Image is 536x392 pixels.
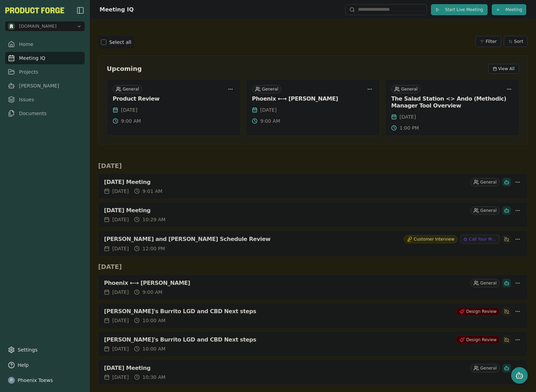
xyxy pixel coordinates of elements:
[502,279,511,287] div: Smith has been invited
[112,245,129,252] span: [DATE]
[142,245,165,252] span: 12:00 PM
[5,374,85,386] button: Phoenix Toews
[511,367,528,384] button: Open chat
[5,107,85,120] a: Documents
[104,179,468,186] div: [DATE] Meeting
[98,161,528,171] h2: [DATE]
[502,178,511,186] div: Smith has been invited
[5,7,64,13] img: Product Forge
[142,188,162,195] span: 9:01 AM
[76,6,85,15] img: sidebar
[19,23,57,29] span: methodic.work
[470,364,500,372] div: General
[476,36,501,47] button: Filter
[5,7,64,13] button: PF-Logo
[502,336,511,344] div: Smith has not been invited
[502,206,511,215] div: Smith has been invited
[8,377,15,384] img: profile
[121,118,141,124] span: 9:00 AM
[502,364,511,372] div: Smith has been invited
[445,7,483,12] span: Start Live Meeting
[514,279,522,287] button: More options
[98,303,528,328] a: [PERSON_NAME]'s Burrito LGD and CBD Next stepsDesign Review[DATE]10:00 AM
[107,64,142,74] h2: Upcoming
[98,331,528,357] a: [PERSON_NAME]'s Burrito LGD and CBD Next stepsDesign Review[DATE]10:00 AM
[5,359,85,371] button: Help
[98,262,528,272] h2: [DATE]
[113,85,142,93] div: General
[104,280,468,287] div: Phoenix ←→ [PERSON_NAME]
[104,365,468,372] div: [DATE] Meeting
[514,178,522,186] button: More options
[5,344,85,356] a: Settings
[399,124,419,131] span: 1:00 PM
[112,317,129,324] span: [DATE]
[5,93,85,106] a: Issues
[5,21,85,31] button: Open organization switcher
[76,6,85,15] button: Close Sidebar
[502,235,511,243] div: Smith has not been invited
[252,85,281,93] div: General
[98,274,528,300] a: Phoenix ←→ [PERSON_NAME]General[DATE]9:00 AM
[391,85,421,93] div: General
[112,188,129,195] span: [DATE]
[142,289,162,296] span: 9:00 AM
[142,317,165,324] span: 10:00 AM
[5,66,85,78] a: Projects
[121,106,137,113] span: [DATE]
[404,235,458,243] div: Customer Interview
[470,206,500,215] div: General
[504,36,528,47] button: Sort
[260,118,280,124] span: 9:00 AM
[98,360,528,385] a: [DATE] MeetingGeneral[DATE]10:30 AM
[514,364,522,372] button: More options
[470,178,500,186] div: General
[514,206,522,215] button: More options
[469,236,497,242] span: Call Your Mother Deli
[506,7,522,12] span: Meeting
[260,106,276,113] span: [DATE]
[492,4,526,15] button: Meeting
[456,307,500,316] div: Design Review
[142,374,165,381] span: 10:30 AM
[112,374,129,381] span: [DATE]
[8,23,15,30] img: methodic.work
[112,289,129,296] span: [DATE]
[112,216,129,223] span: [DATE]
[104,207,468,214] div: [DATE] Meeting
[502,307,511,316] div: Smith has not been invited
[98,202,528,227] a: [DATE] MeetingGeneral[DATE]10:29 AM
[5,52,85,64] a: Meeting IQ
[514,235,522,243] button: More options
[431,4,488,15] button: Start Live Meeting
[514,307,522,316] button: More options
[98,230,528,256] a: [PERSON_NAME] and [PERSON_NAME] Schedule ReviewCustomer InterviewCall Your Mother Deli[DATE]12:00 PM
[252,95,374,102] div: Phoenix ←→ [PERSON_NAME]
[470,279,500,287] div: General
[112,345,129,352] span: [DATE]
[109,39,131,46] label: Select all
[5,80,85,92] a: [PERSON_NAME]
[488,64,519,74] button: View All
[98,174,528,199] a: [DATE] MeetingGeneral[DATE]9:01 AM
[100,6,134,14] h1: Meeting IQ
[514,336,522,344] button: More options
[142,216,165,223] span: 10:29 AM
[113,95,235,102] div: Product Review
[104,308,453,315] div: [PERSON_NAME]'s Burrito LGD and CBD Next steps
[391,95,513,109] div: The Salad Station <> Ando (Methodic) Manager Tool Overview
[226,85,235,93] button: More options
[505,85,513,93] button: More options
[498,66,515,72] span: View All
[366,85,374,93] button: More options
[104,236,401,243] div: [PERSON_NAME] and [PERSON_NAME] Schedule Review
[456,336,500,344] div: Design Review
[399,113,416,120] span: [DATE]
[104,336,453,343] div: [PERSON_NAME]'s Burrito LGD and CBD Next steps
[142,345,165,352] span: 10:00 AM
[5,38,85,50] a: Home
